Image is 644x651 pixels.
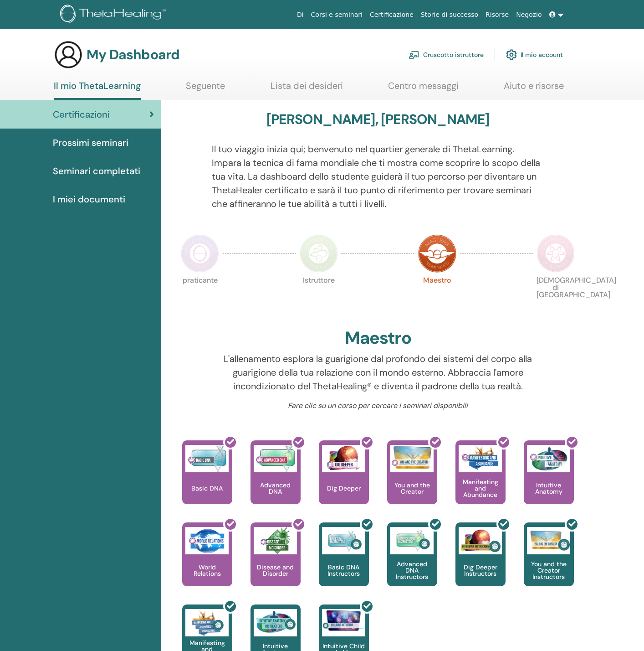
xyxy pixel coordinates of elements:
img: Manifesting and Abundance [459,445,502,472]
a: Basic DNA Instructors Basic DNA Instructors [319,522,369,604]
a: Advanced DNA Instructors Advanced DNA Instructors [387,522,437,604]
a: Il mio ThetaLearning [54,80,141,100]
img: Advanced DNA [254,445,297,472]
p: Disease and Disorder [250,564,301,577]
p: Il tuo viaggio inizia qui; benvenuto nel quartier generale di ThetaLearning. Impara la tecnica di... [212,142,544,211]
p: Dig Deeper Instructors [455,564,506,577]
a: Il mio account [506,45,563,65]
a: Aiuto e risorse [504,80,564,98]
p: You and the Creator Instructors [524,561,574,580]
a: You and the Creator You and the Creator [387,440,437,522]
p: Fare clic su un corso per cercare i seminari disponibili [212,400,544,411]
p: Maestro [418,277,456,315]
a: Storie di successo [417,6,482,23]
p: Istruttore [300,277,338,315]
a: Disease and Disorder Disease and Disorder [250,522,301,604]
a: Manifesting and Abundance Manifesting and Abundance [455,440,506,522]
a: Risorse [482,6,512,23]
img: Certificate of Science [537,234,575,273]
p: Dig Deeper [323,485,364,491]
p: Advanced DNA [250,482,301,495]
img: Instructor [300,234,338,273]
img: cog.svg [506,47,517,62]
img: Master [418,234,456,273]
img: Dig Deeper [322,445,365,472]
p: [DEMOGRAPHIC_DATA] di [GEOGRAPHIC_DATA] [537,277,575,315]
img: Basic DNA [185,445,229,472]
h3: My Dashboard [87,46,179,63]
img: Intuitive Anatomy Instructors [254,609,297,636]
h3: [PERSON_NAME], [PERSON_NAME] [266,111,490,128]
a: Negozio [512,6,545,23]
a: Dig Deeper Dig Deeper [319,440,369,522]
p: Manifesting and Abundance [455,479,506,498]
a: Dig Deeper Instructors Dig Deeper Instructors [455,522,506,604]
a: Lista dei desideri [271,80,343,98]
a: Intuitive Anatomy Intuitive Anatomy [524,440,574,522]
img: World Relations [185,527,229,554]
a: Certificazione [366,6,417,23]
p: Advanced DNA Instructors [387,561,437,580]
a: Cruscotto istruttore [409,45,484,65]
span: Certificazioni [53,108,110,121]
img: Basic DNA Instructors [322,527,365,554]
a: Basic DNA Basic DNA [182,440,232,522]
span: I miei documenti [53,192,125,206]
p: You and the Creator [387,482,437,495]
span: Seminari completati [53,164,140,178]
img: Disease and Disorder [254,527,297,554]
a: You and the Creator Instructors You and the Creator Instructors [524,522,574,604]
img: Intuitive Child In Me Instructors [322,609,365,631]
img: logo.png [60,5,169,25]
a: Centro messaggi [388,80,459,98]
p: praticante [181,277,219,315]
img: Advanced DNA Instructors [390,527,434,554]
img: Practitioner [181,234,219,273]
p: World Relations [182,564,232,577]
img: You and the Creator [390,445,434,470]
p: L'allenamento esplora la guarigione dal profondo dei sistemi del corpo alla guarigione della tua ... [212,352,544,393]
p: Basic DNA Instructors [319,564,369,577]
img: chalkboard-teacher.svg [409,51,419,59]
a: Di [293,6,307,23]
img: You and the Creator Instructors [527,527,570,554]
a: World Relations World Relations [182,522,232,604]
span: Prossimi seminari [53,136,128,150]
a: Seguente [186,80,225,98]
img: Manifesting and Abundance Instructors [185,609,229,636]
img: Dig Deeper Instructors [459,527,502,554]
a: Corsi e seminari [307,6,366,23]
img: Intuitive Anatomy [527,445,570,472]
a: Advanced DNA Advanced DNA [250,440,301,522]
img: generic-user-icon.jpg [54,40,83,69]
h2: Maestro [345,328,411,349]
p: Intuitive Anatomy [524,482,574,495]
